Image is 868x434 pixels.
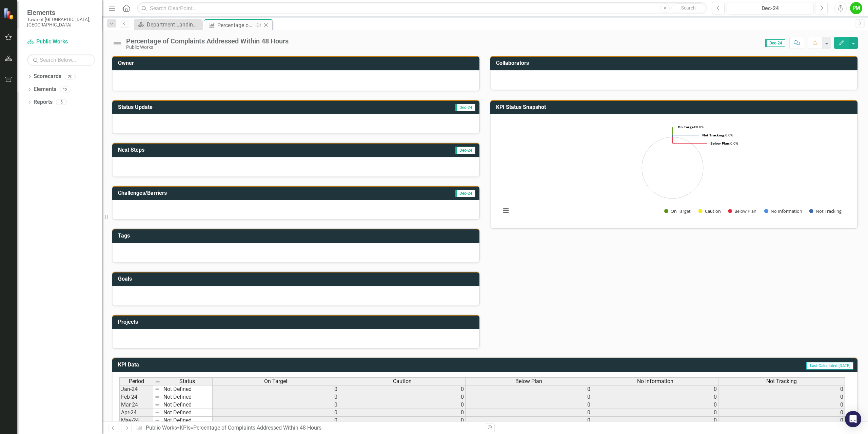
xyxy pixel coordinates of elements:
[339,409,466,417] td: 0
[765,39,785,47] span: Dec-24
[118,276,476,282] h3: Goals
[515,378,542,384] span: Below Plan
[678,125,704,129] text: 0.0%
[698,208,721,214] button: Show Caution
[728,208,757,214] button: Show Below Plan
[119,401,153,409] td: Mar-24
[466,385,592,393] td: 0
[155,386,160,392] img: 8DAGhfEEPCf229AAAAAElFTkSuQmCC
[119,393,153,401] td: Feb-24
[118,147,319,153] h3: Next Steps
[155,379,160,384] img: 8DAGhfEEPCf229AAAAAElFTkSuQmCC
[179,378,195,384] span: Status
[155,394,160,400] img: 8DAGhfEEPCf229AAAAAElFTkSuQmCC
[60,87,71,92] div: 12
[213,417,339,424] td: 0
[217,21,254,30] div: Percentage of Complaints Addressed Within 48 Hours
[119,385,153,393] td: Jan-24
[119,409,153,417] td: Apr-24
[466,393,592,401] td: 0
[592,393,718,401] td: 0
[118,362,342,368] h3: KPI Data
[34,86,56,93] a: Elements
[213,409,339,417] td: 0
[162,385,213,393] td: Not Defined
[592,409,718,417] td: 0
[339,393,466,401] td: 0
[766,378,797,384] span: Not Tracking
[162,393,213,401] td: Not Defined
[718,409,845,417] td: 0
[155,402,160,408] img: 8DAGhfEEPCf229AAAAAElFTkSuQmCC
[213,401,339,409] td: 0
[162,409,213,417] td: Not Defined
[718,393,845,401] td: 0
[147,20,200,29] div: Department Landing Page
[193,424,321,431] div: Percentage of Complaints Addressed Within 48 Hours
[496,104,854,110] h3: KPI Status Snapshot
[118,319,476,325] h3: Projects
[727,2,813,14] button: Dec-24
[27,54,95,66] input: Search Below...
[65,74,76,79] div: 20
[702,133,733,137] text: 0.0%
[119,417,153,424] td: May-24
[718,417,845,424] td: 0
[764,208,802,214] button: Show No Information
[497,119,850,221] div: Chart. Highcharts interactive chart.
[3,8,15,20] img: ClearPoint Strategy
[393,378,412,384] span: Caution
[702,133,725,137] tspan: Not Tracking:
[34,73,61,80] a: Scorecards
[155,418,160,423] img: 8DAGhfEEPCf229AAAAAElFTkSuQmCC
[155,410,160,415] img: 8DAGhfEEPCf229AAAAAElFTkSuQmCC
[162,417,213,424] td: Not Defined
[136,20,200,29] a: Department Landing Page
[466,417,592,424] td: 0
[710,141,738,146] text: 0.0%
[126,45,289,50] div: Public Works
[339,401,466,409] td: 0
[497,119,848,221] svg: Interactive chart
[718,401,845,409] td: 0
[845,411,861,427] div: Open Intercom Messenger
[466,409,592,417] td: 0
[137,2,707,14] input: Search ClearPoint...
[213,385,339,393] td: 0
[162,401,213,409] td: Not Defined
[455,190,475,197] span: Dec-24
[466,401,592,409] td: 0
[637,378,673,384] span: No Information
[592,401,718,409] td: 0
[112,38,123,49] img: Not Defined
[180,424,191,431] a: KPIs
[129,378,144,384] span: Period
[264,378,288,384] span: On Target
[729,4,811,13] div: Dec-24
[671,3,705,13] button: Search
[34,98,53,106] a: Reports
[27,17,95,28] small: Town of [GEOGRAPHIC_DATA], [GEOGRAPHIC_DATA]
[809,208,842,214] button: Show Not Tracking
[678,125,696,129] tspan: On Target:
[118,233,476,239] h3: Tags
[496,60,854,66] h3: Collaborators
[850,2,862,14] button: PM
[592,417,718,424] td: 0
[136,424,480,432] div: » »
[681,5,696,11] span: Search
[501,206,511,215] button: View chart menu, Chart
[27,8,95,17] span: Elements
[339,417,466,424] td: 0
[118,190,370,196] h3: Challenges/Barriers
[56,99,67,105] div: 5
[664,208,691,214] button: Show On Target
[806,362,853,370] span: Last Calculated [DATE]
[455,104,475,111] span: Dec-24
[455,147,475,154] span: Dec-24
[710,141,730,146] tspan: Below Plan:
[705,208,721,214] text: Caution
[592,385,718,393] td: 0
[27,38,95,46] a: Public Works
